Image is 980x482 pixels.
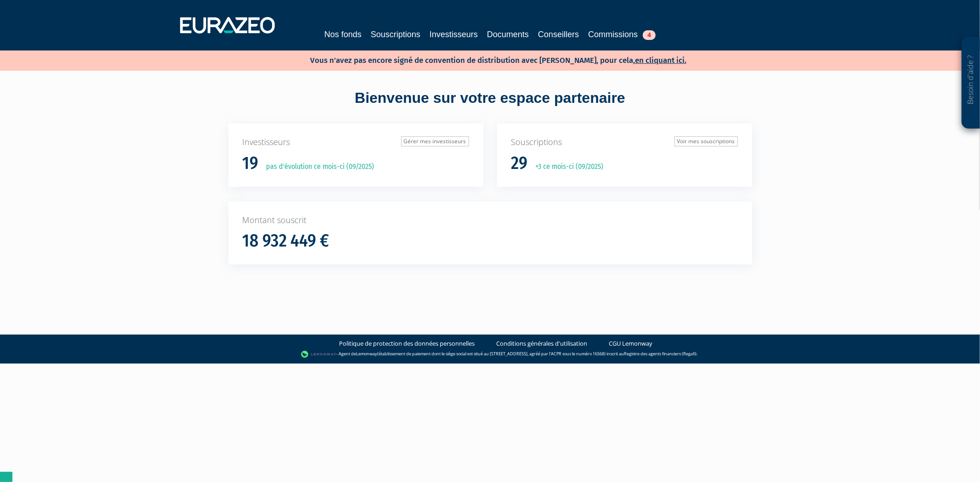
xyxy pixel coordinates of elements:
[371,28,420,41] a: Souscriptions
[301,350,336,359] img: logo-lemonway.png
[401,136,469,146] a: Gérer mes investisseurs
[243,231,329,251] h1: 18 932 449 €
[9,350,971,359] div: - Agent de (établissement de paiement dont le siège social est situé au [STREET_ADDRESS], agréé p...
[538,28,579,41] a: Conseillers
[430,28,478,41] a: Investisseurs
[356,351,377,357] a: Lemonway
[487,28,529,41] a: Documents
[635,56,686,65] a: en cliquant ici.
[511,154,528,173] h1: 29
[243,214,738,226] p: Montant souscrit
[243,136,469,148] p: Investisseurs
[339,339,475,348] a: Politique de protection des données personnelles
[243,154,259,173] h1: 19
[966,42,976,124] p: Besoin d'aide ?
[260,162,374,172] p: pas d'évolution ce mois-ci (09/2025)
[674,136,738,146] a: Voir mes souscriptions
[529,162,604,172] p: +3 ce mois-ci (09/2025)
[511,136,738,148] p: Souscriptions
[588,28,656,41] a: Commissions4
[624,351,697,357] a: Registre des agents financiers (Regafi)
[180,17,275,34] img: 1732889491-logotype_eurazeo_blanc_rvb.png
[643,30,656,40] span: 4
[496,339,587,348] a: Conditions générales d'utilisation
[609,339,652,348] a: CGU Lemonway
[221,88,759,123] div: Bienvenue sur votre espace partenaire
[324,28,362,41] a: Nos fonds
[283,53,686,66] p: Vous n'avez pas encore signé de convention de distribution avec [PERSON_NAME], pour cela,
